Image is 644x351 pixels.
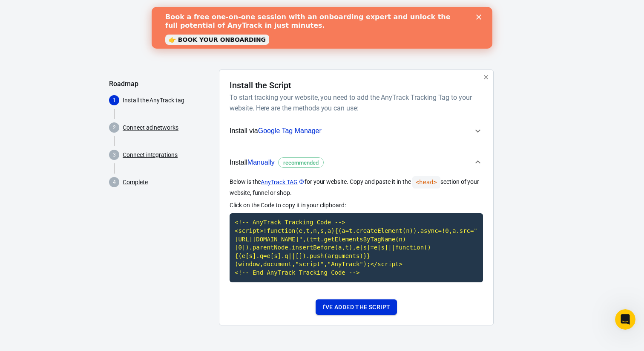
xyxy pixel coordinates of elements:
[230,92,480,113] h6: To start tracking your website, you need to add the AnyTrack Tracking Tag to your website. Here a...
[412,176,440,189] code: <head>
[109,80,212,88] h5: Roadmap
[113,152,116,158] text: 3
[113,125,116,131] text: 2
[230,176,483,197] p: Below is the for your website. Copy and paste it in the section of your website, funnel or shop.
[123,151,178,160] a: Connect integrations
[152,7,492,49] iframe: Intercom live chat banner
[230,80,291,90] h4: Install the Script
[258,127,322,134] span: Google Tag Manager
[230,125,322,136] span: Install via
[230,157,324,168] span: Install
[325,8,333,13] div: Close
[113,97,116,103] text: 1
[247,159,275,166] span: Manually
[123,96,212,105] p: Install the AnyTrack tag
[230,213,483,282] code: Click to copy
[280,159,322,167] span: recommended
[123,123,178,132] a: Connect ad networks
[123,178,148,187] a: Complete
[261,178,304,187] a: AnyTrack TAG
[316,299,397,315] button: I've added the script
[230,201,483,210] p: Click on the Code to copy it in your clipboard:
[230,120,483,142] button: Install viaGoogle Tag Manager
[109,14,535,29] div: AnyTrack
[230,148,483,177] button: InstallManuallyrecommended
[615,309,635,330] iframe: Intercom live chat
[113,179,116,185] text: 4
